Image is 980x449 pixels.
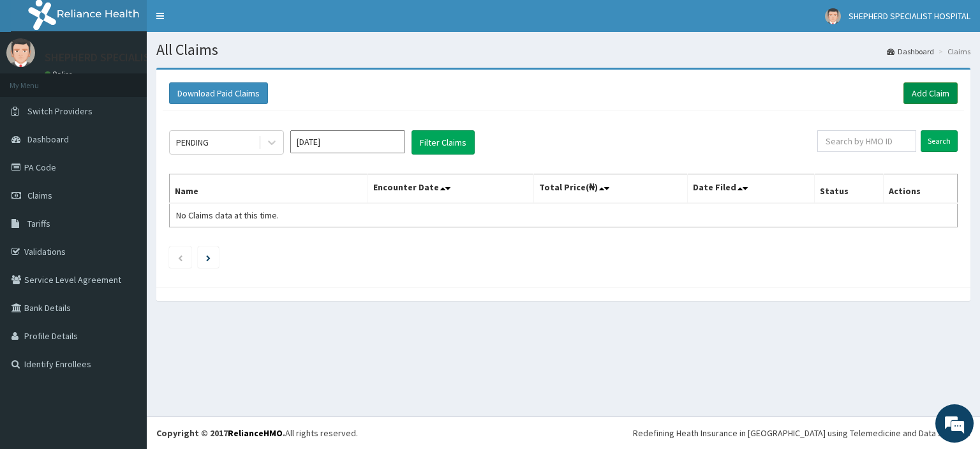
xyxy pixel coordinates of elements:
a: Previous page [177,252,183,263]
img: User Image [6,38,35,67]
h1: All Claims [156,42,970,58]
footer: All rights reserved. [147,416,980,449]
th: Date Filed [688,174,815,204]
input: Select Month and Year [290,130,405,153]
li: Claims [935,46,970,57]
div: PENDING [176,136,209,149]
th: Total Price(₦) [534,174,688,204]
a: Online [45,70,75,79]
span: No Claims data at this time. [176,209,279,221]
th: Actions [883,174,957,204]
input: Search [921,130,958,152]
span: Switch Providers [27,105,93,117]
a: Next page [206,252,211,263]
button: Download Paid Claims [169,82,268,104]
p: SHEPHERD SPECIALIST HOSPITAL [45,52,209,63]
a: Add Claim [903,82,958,104]
th: Name [170,174,368,204]
div: Redefining Heath Insurance in [GEOGRAPHIC_DATA] using Telemedicine and Data Science! [633,427,970,439]
th: Status [815,174,883,204]
img: User Image [825,8,841,24]
strong: Copyright © 2017 . [156,427,285,439]
th: Encounter Date [368,174,534,204]
span: Dashboard [27,133,69,145]
a: RelianceHMO [228,427,283,439]
span: Tariffs [27,218,50,229]
button: Filter Claims [412,130,475,155]
span: Claims [27,190,52,201]
a: Dashboard [887,46,934,57]
span: SHEPHERD SPECIALIST HOSPITAL [849,10,970,22]
input: Search by HMO ID [817,130,916,152]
